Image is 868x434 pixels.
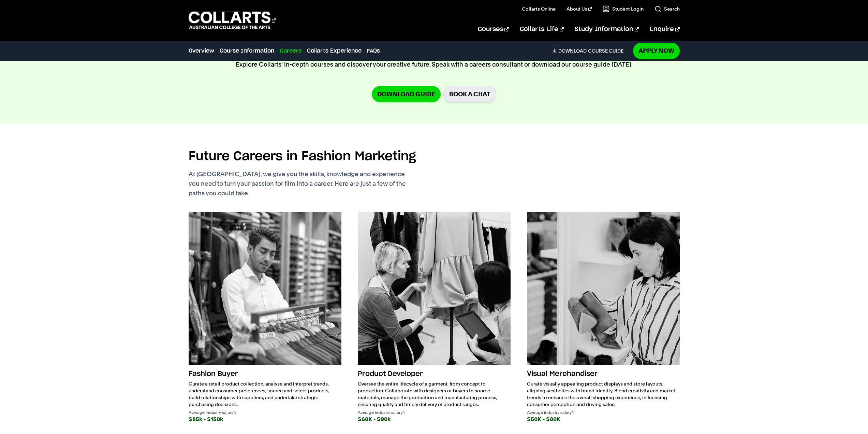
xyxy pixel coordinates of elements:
a: BOOK A CHAT [443,86,496,102]
p: Average industry salary*: [189,410,341,415]
h2: Future Careers in Fashion Marketing [189,149,416,164]
a: Collarts Life [520,18,564,41]
a: Courses [478,18,509,41]
a: About Us [567,5,592,12]
a: Course Information [220,47,274,55]
h3: Visual Merchandiser [527,367,680,380]
h3: Product Developer [358,367,511,380]
div: $50K - $80K [527,415,680,424]
p: Average industry salary*: [358,410,511,415]
a: Download Guide [372,86,441,102]
a: Study Information [575,18,639,41]
a: Search [654,5,680,12]
a: Student Login [603,5,644,12]
div: $85k - $150k [189,415,341,424]
div: Go to homepage [189,11,276,30]
p: Curate visually appealing product displays and store layouts, aligning aesthetics with brand iden... [527,380,680,408]
a: DownloadCourse Guide [552,48,629,54]
a: FAQs [367,47,380,55]
p: Oversee the entire lifecycle of a garment, from concept to production. Collaborate with designers... [358,380,511,408]
div: $60K - $90k [358,415,511,424]
p: Explore Collarts' in-depth courses and discover your creative future. Speak with a careers consul... [236,60,633,69]
h3: Fashion Buyer [189,367,341,380]
p: Curate a retail product collection, analyse and interpret trends, understand consumer preferences... [189,380,341,408]
p: Average industry salary*: [527,410,680,415]
p: At [GEOGRAPHIC_DATA], we give you the skills, knowledge and experience you need to turn your pass... [189,169,438,198]
a: Apply Now [633,43,680,59]
a: Careers [280,47,301,55]
a: Overview [189,47,214,55]
a: Enquire [650,18,679,41]
a: Collarts Experience [307,47,362,55]
a: Collarts Online [522,5,556,12]
span: Download [558,48,587,54]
